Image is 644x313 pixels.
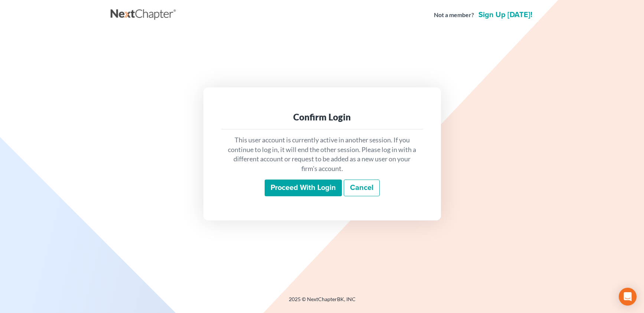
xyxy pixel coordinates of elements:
[227,135,417,174] p: This user account is currently active in another session. If you continue to log in, it will end ...
[619,288,637,306] div: Open Intercom Messenger
[434,11,474,19] strong: Not a member?
[227,111,417,123] div: Confirm Login
[477,11,534,19] a: Sign up [DATE]!
[265,180,342,197] input: Proceed with login
[344,180,380,197] a: Cancel
[111,296,534,309] div: 2025 © NextChapterBK, INC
